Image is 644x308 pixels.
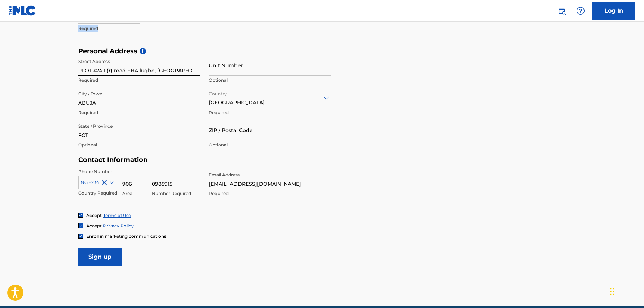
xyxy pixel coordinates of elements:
img: checkbox [79,223,83,228]
a: Privacy Policy [103,223,134,228]
p: Area [122,190,147,197]
a: Terms of Use [103,213,131,218]
p: Required [78,109,200,116]
div: Help [573,4,588,18]
a: Log In [592,2,635,20]
p: Optional [209,142,331,148]
p: Number Required [152,190,199,197]
input: Sign up [78,248,122,266]
p: Country Required [78,190,118,196]
span: Enroll in marketing communications [86,234,166,239]
span: i [140,48,146,54]
p: Required [209,109,331,116]
span: Accept [86,213,102,218]
a: Public Search [555,4,569,18]
img: checkbox [79,213,83,217]
img: search [557,6,566,15]
label: Country [209,86,227,97]
h5: Contact Information [78,156,331,164]
h5: Personal Address [78,47,566,55]
p: Required [78,25,200,32]
p: Optional [209,77,331,83]
p: Required [78,77,200,83]
p: Optional [78,142,200,148]
div: Drag [610,281,614,302]
img: help [576,6,585,15]
iframe: Chat Widget [608,273,644,308]
div: [GEOGRAPHIC_DATA] [209,89,331,107]
img: MLC Logo [9,5,36,16]
p: Required [209,190,331,197]
span: Accept [86,223,102,228]
img: checkbox [79,234,83,238]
